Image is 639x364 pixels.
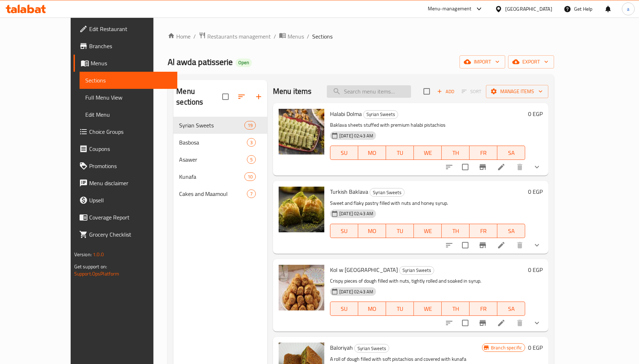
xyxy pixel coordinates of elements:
[458,160,473,175] span: Select to update
[358,224,386,238] button: MO
[80,106,177,123] a: Edit Menu
[460,55,505,69] button: import
[207,32,271,41] span: Restaurants management
[193,32,196,41] li: /
[233,88,250,105] span: Sort sections
[73,209,177,226] a: Coverage Report
[441,237,458,254] button: sort-choices
[508,55,554,69] button: export
[179,189,247,198] span: Cakes and Maamoul
[333,148,355,158] span: SU
[173,168,267,185] div: Kunafa10
[458,238,473,253] span: Select to update
[528,237,546,254] button: show more
[361,304,383,314] span: MO
[179,121,244,130] span: Syrian Sweets
[442,224,470,238] button: TH
[533,241,541,249] svg: Show Choices
[505,5,552,13] div: [GEOGRAPHIC_DATA]
[441,158,458,176] button: sort-choices
[336,288,376,295] span: [DATE] 02:43 AM
[85,93,172,102] span: Full Menu View
[330,224,358,238] button: SU
[89,196,172,204] span: Upsell
[244,172,256,181] div: items
[486,85,548,98] button: Manage items
[89,230,172,239] span: Grocery Checklist
[497,319,506,327] a: Edit menu item
[288,32,304,41] span: Menus
[168,32,554,41] nav: breadcrumb
[389,226,411,236] span: TU
[80,89,177,106] a: Full Menu View
[330,199,525,208] p: Sweet and flaky pastry filled with nuts and honey syrup.
[330,146,358,160] button: SU
[414,302,442,316] button: WE
[330,108,362,119] span: Halabi Dolma
[173,151,267,168] div: Asawer5
[533,163,541,171] svg: Show Choices
[511,237,528,254] button: delete
[218,89,233,104] span: Select all sections
[179,138,247,147] span: Basbosa
[73,192,177,209] a: Upsell
[434,86,457,97] button: Add
[179,155,247,164] div: Asawer
[330,277,525,285] p: Crispy pieces of dough filled with nuts, tightly rolled and soaked in syrup.
[179,172,244,181] span: Kunafa
[533,319,541,327] svg: Show Choices
[89,213,172,222] span: Coverage Report
[89,145,172,153] span: Coupons
[247,189,256,198] div: items
[336,210,376,217] span: [DATE] 02:43 AM
[386,302,414,316] button: TU
[336,132,376,139] span: [DATE] 02:43 AM
[511,314,528,332] button: delete
[370,188,405,197] div: Syrian Sweets
[474,314,491,332] button: Branch-specific-item
[250,88,267,105] button: Add section
[247,191,255,197] span: 7
[279,187,324,232] img: Turkish Baklava
[199,32,271,41] a: Restaurants management
[434,86,457,97] span: Add item
[330,186,368,197] span: Turkish Baklava
[470,302,497,316] button: FR
[247,139,255,146] span: 3
[273,86,312,97] h2: Menu items
[417,226,439,236] span: WE
[528,265,543,275] h6: 0 EGP
[528,158,546,176] button: show more
[386,224,414,238] button: TU
[168,32,191,41] a: Home
[330,121,525,130] p: Baklava sheets stuffed with premium halabi pistachios
[492,87,543,96] span: Manage items
[441,314,458,332] button: sort-choices
[514,57,548,66] span: export
[627,5,629,13] span: a
[445,304,467,314] span: TH
[279,265,324,310] img: Kol w Ashkor
[330,342,353,353] span: Baloriyah
[173,185,267,202] div: Cakes and Maamoul7
[500,304,522,314] span: SA
[73,175,177,192] a: Menu disclaimer
[399,266,434,275] div: Syrian Sweets
[386,146,414,160] button: TU
[73,55,177,72] a: Menus
[445,148,467,158] span: TH
[244,121,256,130] div: items
[173,114,267,205] nav: Menu sections
[445,226,467,236] span: TH
[354,344,389,353] div: Syrian Sweets
[74,262,107,271] span: Get support on:
[361,148,383,158] span: MO
[93,250,104,259] span: 1.0.0
[470,146,497,160] button: FR
[472,148,495,158] span: FR
[414,224,442,238] button: WE
[279,109,324,155] img: Halabi Dolma
[417,148,439,158] span: WE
